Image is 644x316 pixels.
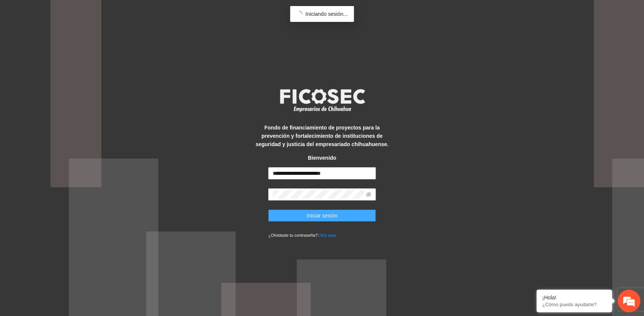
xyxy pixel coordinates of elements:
button: Iniciar sesión [268,210,376,222]
span: Iniciando sesión... [305,11,347,17]
img: logo [275,86,369,114]
a: Click aqui [318,233,336,237]
span: Iniciar sesión [307,211,338,220]
textarea: Escriba su mensaje y pulse “Intro” [4,206,144,233]
small: ¿Olvidaste tu contraseña? [268,233,336,237]
span: eye-invisible [366,192,371,197]
strong: Bienvenido [308,155,336,161]
div: Chatee con nosotros ahora [39,39,127,48]
p: ¿Cómo puedo ayudarte? [542,302,606,307]
div: ¡Hola! [542,294,606,301]
span: loading [295,10,304,18]
div: Minimizar ventana de chat en vivo [124,4,142,22]
strong: Fondo de financiamiento de proyectos para la prevención y fortalecimiento de instituciones de seg... [255,125,388,147]
span: Estamos en línea. [44,101,104,177]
